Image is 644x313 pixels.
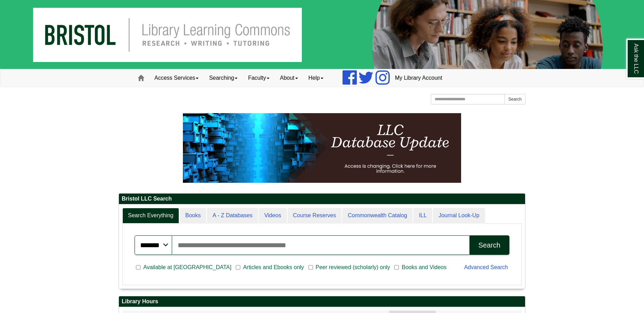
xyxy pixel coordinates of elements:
a: Commonwealth Catalog [342,208,413,224]
a: Books [180,208,206,224]
a: Search Everything [122,208,179,224]
a: Videos [259,208,287,224]
h2: Bristol LLC Search [119,194,525,204]
button: Search [469,235,509,255]
input: Peer reviewed (scholarly) only [308,264,313,271]
a: Access Services [149,69,204,87]
div: Search [478,241,500,249]
h2: Library Hours [119,296,525,307]
a: A - Z Databases [207,208,258,224]
a: Journal Look-Up [433,208,485,224]
img: HTML tutorial [183,113,461,183]
a: Advanced Search [464,264,508,270]
input: Books and Videos [394,264,399,271]
a: My Library Account [390,69,448,87]
a: ILL [413,208,432,224]
a: Help [303,69,329,87]
input: Available at [GEOGRAPHIC_DATA] [136,264,140,271]
span: Books and Videos [399,263,449,272]
a: Course Reserves [288,208,342,224]
input: Articles and Ebooks only [236,264,240,271]
span: Articles and Ebooks only [240,263,307,272]
a: About [275,69,303,87]
a: Searching [204,69,243,87]
span: Peer reviewed (scholarly) only [313,263,393,272]
a: Faculty [243,69,275,87]
button: Search [505,94,525,104]
span: Available at [GEOGRAPHIC_DATA] [140,263,234,272]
